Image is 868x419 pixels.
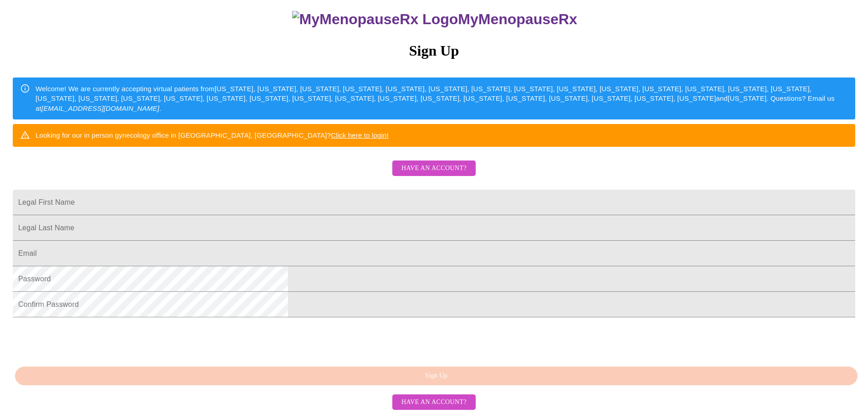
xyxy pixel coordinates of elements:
[14,11,856,28] h3: MyMenopauseRx
[36,127,389,144] div: Looking for our in person gynecology office in [GEOGRAPHIC_DATA], [GEOGRAPHIC_DATA]?
[13,42,855,59] h3: Sign Up
[401,163,467,174] span: Have an account?
[390,397,478,405] a: Have an account?
[390,170,478,178] a: Have an account?
[331,131,389,139] a: Click here to login!
[41,104,159,112] em: [EMAIL_ADDRESS][DOMAIN_NAME]
[36,80,848,117] div: Welcome! We are currently accepting virtual patients from [US_STATE], [US_STATE], [US_STATE], [US...
[292,11,458,28] img: MyMenopauseRx Logo
[392,160,476,176] button: Have an account?
[13,322,151,357] iframe: reCAPTCHA
[401,397,467,408] span: Have an account?
[392,394,476,410] button: Have an account?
